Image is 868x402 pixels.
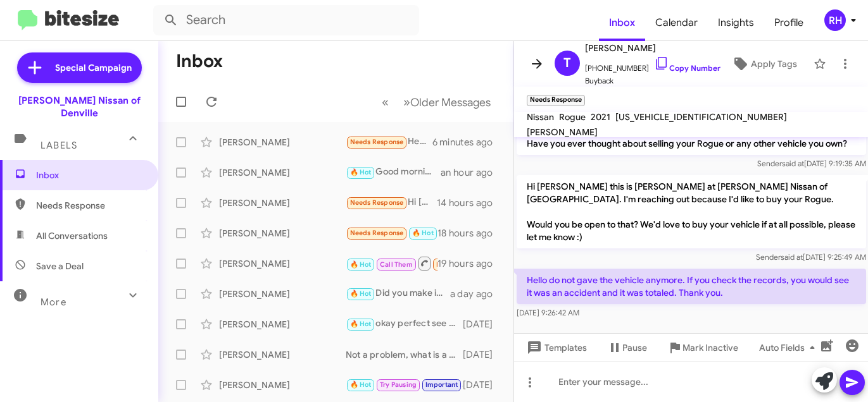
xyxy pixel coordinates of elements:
[441,166,503,179] div: an hour ago
[36,229,108,242] span: All Conversations
[749,336,830,359] button: Auto Fields
[412,229,434,237] span: 🔥 Hot
[55,61,132,74] span: Special Campaign
[463,348,503,361] div: [DATE]
[463,318,503,331] div: [DATE]
[585,56,720,75] span: [PHONE_NUMBER]
[559,111,586,123] span: Rogue
[219,136,346,149] div: [PERSON_NAME]
[814,9,854,31] button: RH
[527,126,598,138] span: [PERSON_NAME]
[757,159,865,168] span: Sender [DATE] 9:19:35 AM
[41,296,66,308] span: More
[36,169,144,181] span: Inbox
[346,255,437,271] div: Inbound Call
[374,89,396,115] button: Previous
[350,168,372,176] span: 🔥 Hot
[219,197,346,209] div: [PERSON_NAME]
[36,260,84,272] span: Save a Deal
[514,336,597,359] button: Templates
[591,111,610,123] span: 2021
[437,257,503,270] div: 19 hours ago
[346,377,463,392] div: Not a problem, hope everything is okay. Let us know whenevr you're ready to proceed.
[682,336,738,359] span: Mark Inactive
[432,136,503,149] div: 6 minutes ago
[764,4,814,41] a: Profile
[350,260,372,269] span: 🔥 Hot
[824,9,846,31] div: RH
[219,318,346,331] div: [PERSON_NAME]
[17,52,142,83] a: Special Campaign
[350,198,404,207] span: Needs Response
[346,226,437,240] div: Ok. Is there a way to run hypothetical numbers virtually?
[176,51,223,71] h1: Inbox
[524,336,587,359] span: Templates
[759,336,820,359] span: Auto Fields
[219,348,346,361] div: [PERSON_NAME]
[346,286,450,301] div: Did you make it by this weekend or would you like to schedule something for [DATE]?
[615,111,787,123] span: [US_VEHICLE_IDENTIFICATION_NUMBER]
[654,63,720,73] a: Copy Number
[720,52,807,75] button: Apply Tags
[563,53,571,73] span: T
[708,4,764,41] a: Insights
[346,348,463,361] div: Not a problem, what is a good day during the week you can come in?
[410,95,491,109] span: Older Messages
[437,227,503,240] div: 18 hours ago
[527,111,554,123] span: Nissan
[780,252,802,262] span: said at
[781,159,803,168] span: said at
[527,95,585,106] small: Needs Response
[437,197,503,209] div: 14 hours ago
[751,52,797,75] span: Apply Tags
[219,288,346,300] div: [PERSON_NAME]
[41,140,77,151] span: Labels
[350,289,372,298] span: 🔥 Hot
[755,252,865,262] span: Sender [DATE] 9:25:49 AM
[382,94,389,110] span: «
[346,165,441,180] div: Good morning [PERSON_NAME], sounds good. Around what time can you be available [DATE]? If you're ...
[380,260,413,269] span: Call Them
[153,5,419,35] input: Search
[219,227,346,240] div: [PERSON_NAME]
[599,4,645,41] a: Inbox
[622,336,647,359] span: Pause
[396,89,498,115] button: Next
[403,94,410,110] span: »
[346,135,432,149] div: Hello do not gave the vehicle anymore. If you check the records, you would see it was an accident...
[36,199,144,212] span: Needs Response
[585,75,720,87] span: Buyback
[350,138,404,146] span: Needs Response
[375,89,498,115] nav: Page navigation example
[517,269,866,304] p: Hello do not gave the vehicle anymore. If you check the records, you would see it was an accident...
[380,381,417,389] span: Try Pausing
[219,379,346,391] div: [PERSON_NAME]
[219,166,346,179] div: [PERSON_NAME]
[517,175,866,248] p: Hi [PERSON_NAME] this is [PERSON_NAME] at [PERSON_NAME] Nissan of [GEOGRAPHIC_DATA]. I'm reaching...
[463,379,503,391] div: [DATE]
[350,320,372,328] span: 🔥 Hot
[346,195,437,210] div: Hi [PERSON_NAME] - can you send me some photos from a camera phone of the gray QX80, stock 150003...
[450,288,503,300] div: a day ago
[219,257,346,270] div: [PERSON_NAME]
[645,4,708,41] a: Calendar
[350,229,404,237] span: Needs Response
[346,317,463,331] div: okay perfect see you here!
[425,381,458,389] span: Important
[597,336,657,359] button: Pause
[350,381,372,389] span: 🔥 Hot
[517,308,579,317] span: [DATE] 9:26:42 AM
[585,40,720,56] span: [PERSON_NAME]
[436,260,490,269] span: Needs Response
[657,336,748,359] button: Mark Inactive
